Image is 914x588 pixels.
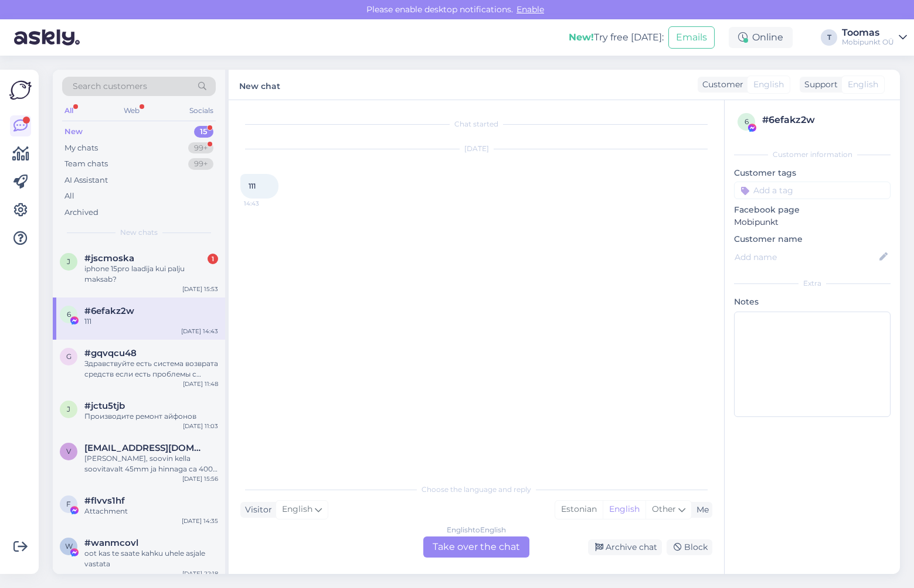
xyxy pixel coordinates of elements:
label: New chat [239,77,280,93]
div: AI Assistant [64,175,108,186]
div: New [64,126,83,138]
div: 111 [84,316,218,327]
p: Facebook page [734,204,891,216]
input: Add a tag [734,182,891,199]
div: Web [121,103,142,118]
div: Choose the language and reply [240,484,712,495]
span: w [65,542,73,551]
p: Customer name [734,233,891,245]
div: oot kas te saate kahku uhele asjale vastata [84,548,218,569]
span: #6efakz2w [84,306,134,316]
p: Customer tags [734,167,891,179]
div: Chat started [240,119,712,129]
div: Customer [698,78,743,91]
div: Socials [187,103,216,118]
span: g [66,352,72,361]
div: Toomas [842,28,894,37]
span: English [848,78,878,91]
span: 6 [745,117,749,126]
div: Archived [64,207,98,218]
div: Attachment [84,506,218,517]
span: Search customers [73,80,147,93]
div: [DATE] 15:53 [182,285,218,293]
div: Extra [734,278,891,289]
input: Add name [735,251,877,264]
span: #jscmoska [84,253,134,264]
div: 15 [194,126,213,138]
span: #wanmcovl [84,538,138,548]
span: j [67,405,70,413]
span: #gqvqcu48 [84,348,137,358]
div: Estonian [555,501,603,518]
div: T [821,29,837,46]
div: [DATE] 11:48 [183,380,218,388]
span: 111 [249,182,256,190]
div: 99+ [188,142,213,154]
div: Archive chat [588,539,662,555]
div: [DATE] 22:18 [182,569,218,578]
div: All [62,103,76,118]
div: Support [800,78,838,91]
span: English [282,503,312,516]
span: Other [652,504,676,514]
div: # 6efakz2w [762,113,887,127]
div: Здравствуйте есть система возврата средств если есть проблемы с товаром [84,358,218,380]
div: 99+ [188,158,213,170]
div: [DATE] [240,143,712,154]
div: Visitor [240,504,272,516]
div: Block [667,539,712,555]
div: [PERSON_NAME], soovin kella soovitavalt 45mm ja hinnaga ca 400 eur, et saan kella pealt kõned vas... [84,453,218,474]
div: Online [729,27,793,48]
div: English [603,501,645,518]
div: Производите ремонт айфонов [84,411,218,422]
div: English to English [447,525,506,535]
div: [DATE] 11:03 [183,422,218,430]
span: vjatseslav.esnar@mail.ee [84,443,206,453]
div: Try free [DATE]: [569,30,664,45]
div: 1 [208,254,218,264]
div: All [64,190,74,202]
div: Customer information [734,149,891,160]
div: [DATE] 15:56 [182,474,218,483]
span: Enable [513,4,548,15]
div: [DATE] 14:43 [181,327,218,336]
button: Emails [668,26,715,49]
p: Notes [734,296,891,308]
span: j [67,257,70,266]
span: #flvvs1hf [84,495,125,506]
div: iphone 15pro laadija kui palju maksab? [84,264,218,285]
span: #jctu5tjb [84,401,125,411]
span: 14:43 [244,199,288,208]
span: New chats [120,227,158,238]
div: Mobipunkt OÜ [842,37,894,47]
b: New! [569,32,594,43]
span: v [66,447,71,456]
span: English [753,78,784,91]
div: Take over the chat [423,536,529,558]
span: f [66,500,71,508]
div: My chats [64,142,98,154]
a: ToomasMobipunkt OÜ [842,28,907,47]
div: [DATE] 14:35 [182,517,218,525]
p: Mobipunkt [734,216,891,228]
div: Team chats [64,158,108,170]
div: Me [692,504,709,516]
span: 6 [67,310,71,319]
img: Askly Logo [9,79,32,101]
